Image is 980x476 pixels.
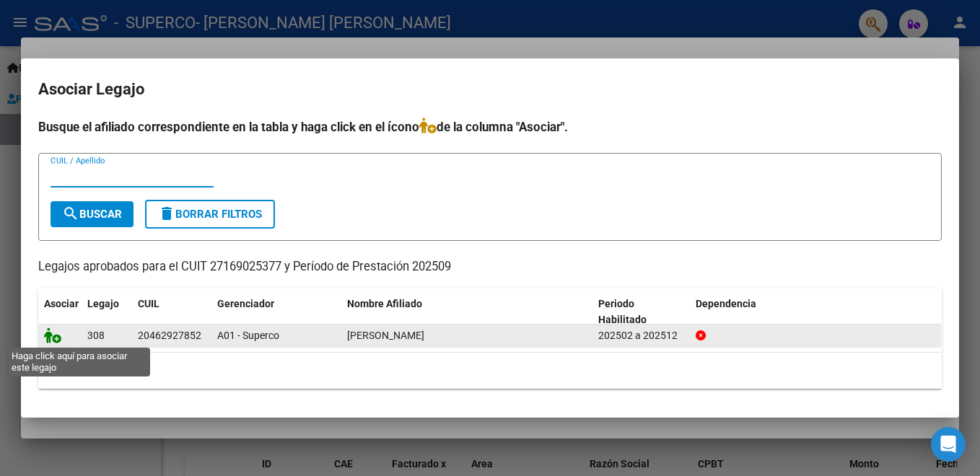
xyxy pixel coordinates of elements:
mat-icon: delete [158,205,175,222]
span: Legajo [87,298,119,309]
div: 1 registros [38,353,942,389]
button: Buscar [51,201,134,227]
span: Dependencia [696,298,756,309]
button: Borrar Filtros [145,200,275,229]
span: 308 [87,330,105,341]
datatable-header-cell: Gerenciador [211,288,341,336]
span: Buscar [62,208,122,221]
p: Legajos aprobados para el CUIT 27169025377 y Período de Prestación 202509 [38,258,942,276]
datatable-header-cell: Nombre Afiliado [341,288,592,336]
div: Open Intercom Messenger [931,427,966,462]
datatable-header-cell: Asociar [38,288,82,336]
datatable-header-cell: Periodo Habilitado [592,288,690,336]
span: Periodo Habilitado [598,298,647,326]
mat-icon: search [62,205,79,222]
datatable-header-cell: CUIL [132,288,211,336]
div: 20462927852 [138,327,201,344]
h2: Asociar Legajo [38,76,942,103]
span: Borrar Filtros [158,208,262,221]
span: ROVIRA IGNACIO URIEL [347,330,424,341]
span: Nombre Afiliado [347,298,422,309]
span: A01 - Superco [217,330,279,341]
datatable-header-cell: Legajo [82,288,132,336]
span: Asociar [44,298,79,309]
span: Gerenciador [217,298,274,309]
div: 202502 a 202512 [598,327,684,344]
h4: Busque el afiliado correspondiente en la tabla y haga click en el ícono de la columna "Asociar". [38,118,942,136]
datatable-header-cell: Dependencia [690,288,941,336]
span: CUIL [138,298,159,309]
